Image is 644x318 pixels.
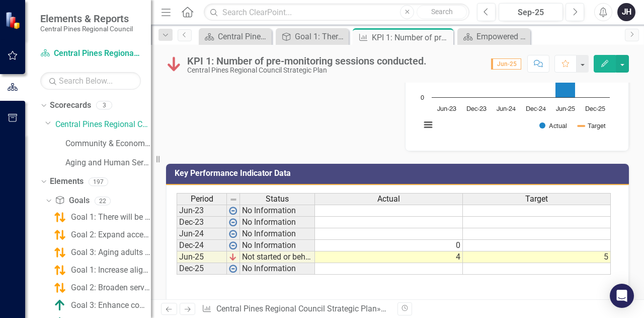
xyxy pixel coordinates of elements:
td: No Information [240,263,315,275]
span: Status [266,195,289,204]
div: 3 [96,101,112,110]
text: 0 [421,95,424,101]
text: Jun-23 [437,106,456,112]
a: Empowered Aging Action Plan [460,30,528,43]
td: Dec-23 [177,217,227,228]
a: Goal 3: Enhance community capacity of local governments and regional partners. [51,297,151,313]
div: » » [202,303,390,315]
div: Central Pines Regional Council [DATE]-[DATE] Strategic Business Plan Summary [218,30,269,43]
a: Central Pines Regional Council Strategic Plan [216,304,377,313]
td: Dec-25 [177,263,227,275]
div: Goal 2: Expand access to aging services and support in an equitable and inclusive manner. [71,230,151,239]
div: Sep-25 [502,7,559,19]
button: View chart menu, Chart [421,118,435,132]
div: 22 [95,197,111,205]
a: Goal 1: Increase alignment between the Comprehensive Economic Development Strategy (CEDS) and CPR... [51,262,151,278]
td: Jun-25 [177,251,227,263]
div: Empowered Aging Action Plan [476,30,528,43]
img: wPkqUstsMhMTgAAAABJRU5ErkJggg== [229,265,237,273]
button: Show Actual [539,122,567,130]
td: 5 [463,251,611,263]
a: Central Pines Regional Council Strategic Plan [55,119,151,131]
a: Goal 1: There will be a sufficient and well-trained workforce that can support the needs of an ag... [51,209,151,225]
img: Behind schedule [54,229,66,241]
img: ClearPoint Strategy [5,11,23,29]
div: KPI 1: Number of pre-monitoring sessions conducted. [372,31,451,44]
input: Search ClearPoint... [204,4,469,21]
button: JH [617,3,635,21]
text: Jun-25 [556,106,575,112]
img: wPkqUstsMhMTgAAAABJRU5ErkJggg== [229,241,237,249]
img: On track for on-time completion [54,299,66,311]
div: KPI 1: Number of pre-monitoring sessions conducted. [187,55,427,67]
a: Scorecards [50,100,91,111]
td: Jun-24 [177,228,227,240]
a: Aging and Human Services [65,157,151,169]
a: Goals [55,195,89,207]
span: Elements & Reports [40,13,133,25]
img: wPkqUstsMhMTgAAAABJRU5ErkJggg== [229,218,237,226]
img: Not started or behind schedule [166,56,182,72]
a: Elements [50,176,84,187]
text: Dec-25 [585,106,605,112]
a: Goal 3: Aging adults and persons with disabilities will have the opportunity to live in a dignifi... [51,244,151,261]
span: Period [191,195,213,204]
h3: Key Performance Indicator Data [175,169,624,178]
span: Actual [377,195,400,204]
button: Search [417,5,467,19]
div: Goal 1: Increase alignment between the Comprehensive Economic Development Strategy (CEDS) and CPR... [71,266,151,275]
small: Central Pines Regional Council [40,25,133,33]
img: KIVvID6XQLnem7Jwd5RGsJlsyZvnEO8ojW1w+8UqMjn4yonOQRrQskXCXGmASKTRYCiTqJOcojskkyr07L4Z+PfWUOM8Y5yiO... [229,253,237,261]
a: Goal 1: There will be a sufficient and well-trained workforce that can support the needs of an ag... [278,30,346,43]
span: Search [431,8,453,16]
div: Goal 1: There will be a sufficient and well-trained workforce that can support the needs of an ag... [71,213,151,222]
text: Dec-24 [526,106,546,112]
text: Dec-23 [466,106,487,112]
img: Behind schedule [54,264,66,276]
div: Central Pines Regional Council Strategic Plan [187,67,427,74]
img: wPkqUstsMhMTgAAAABJRU5ErkJggg== [229,207,237,215]
div: 197 [89,177,108,186]
a: Goal 2: Broaden services and support for projects that enhance economic well-being in the region. [51,280,151,296]
td: No Information [240,217,315,228]
div: Goal 1: There will be a sufficient and well-trained workforce that can support the needs of an ag... [295,30,346,43]
span: Jun-25 [491,58,521,70]
td: Jun-23 [177,205,227,217]
a: Central Pines Regional Council [DATE]-[DATE] Strategic Business Plan Summary [201,30,269,43]
button: Show Target [578,122,606,130]
td: 0 [315,240,463,251]
img: wPkqUstsMhMTgAAAABJRU5ErkJggg== [229,230,237,238]
td: Dec-24 [177,240,227,251]
td: No Information [240,240,315,251]
td: 4 [315,251,463,263]
button: Sep-25 [499,3,563,21]
img: Behind schedule [54,282,66,294]
div: Goal 2: Broaden services and support for projects that enhance economic well-being in the region. [71,283,151,292]
div: Goal 3: Enhance community capacity of local governments and regional partners. [71,301,151,310]
div: Open Intercom Messenger [610,284,634,308]
input: Search Below... [40,72,141,90]
a: Central Pines Regional Council Strategic Plan [40,48,141,59]
img: Behind schedule [54,211,66,223]
img: 8DAGhfEEPCf229AAAAAElFTkSuQmCC [229,196,237,204]
a: Goal 2: Expand access to aging services and support in an equitable and inclusive manner. [51,227,151,243]
img: Behind schedule [54,246,66,259]
td: No Information [240,228,315,240]
text: Jun-24 [497,106,516,112]
span: Target [525,195,548,204]
a: Community & Economic Development [65,138,151,150]
td: Not started or behind schedule [240,251,315,263]
td: No Information [240,205,315,217]
div: Goal 3: Aging adults and persons with disabilities will have the opportunity to live in a dignifi... [71,248,151,257]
